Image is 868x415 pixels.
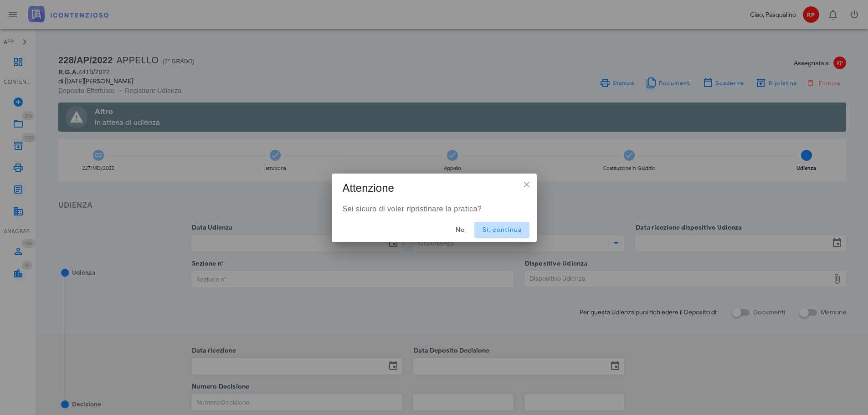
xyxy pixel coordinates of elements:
[332,200,537,218] div: Sei sicuro di voler ripristinare la pratica?
[474,222,529,238] button: Sì, continua
[482,226,522,234] span: Sì, continua
[343,181,394,195] h3: Attenzione
[452,226,467,234] span: No
[523,181,530,188] div: ×
[445,222,474,238] button: No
